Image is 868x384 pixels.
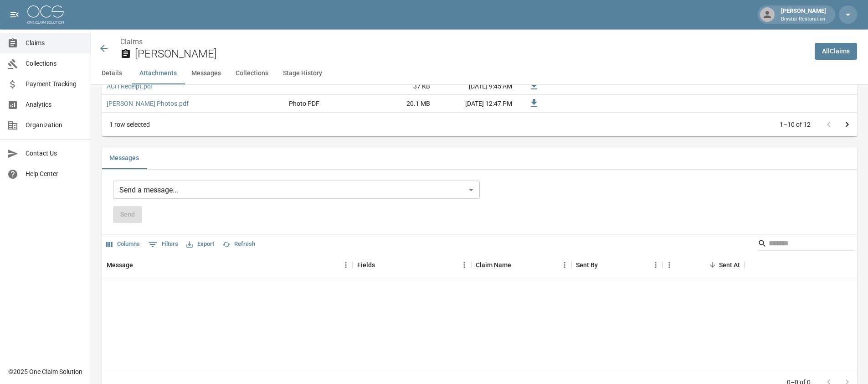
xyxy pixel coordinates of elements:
[815,43,857,60] a: AllClaims
[598,259,611,271] button: Sort
[26,38,83,48] span: Claims
[107,99,189,108] a: [PERSON_NAME] Photos.pdf
[102,147,146,169] button: Messages
[457,258,471,272] button: Menu
[104,237,142,251] button: Select columns
[838,115,856,134] button: Go to next page
[135,47,807,61] h2: [PERSON_NAME]
[26,79,83,89] span: Payment Tracking
[109,120,150,129] div: 1 row selected
[146,237,180,252] button: Show filters
[120,36,807,47] nav: breadcrumb
[758,236,855,253] div: Search
[476,252,511,278] div: Claim Name
[339,258,353,272] button: Menu
[102,252,353,278] div: Message
[777,6,830,23] div: [PERSON_NAME]
[184,62,228,84] button: Messages
[471,252,571,278] div: Claim Name
[26,120,83,130] span: Organization
[184,237,216,251] button: Export
[558,258,571,272] button: Menu
[220,237,257,251] button: Refresh
[27,5,64,24] img: ocs-logo-white-transparent.png
[120,37,143,46] a: Claims
[26,100,83,109] span: Analytics
[91,62,868,84] div: anchor tabs
[276,62,329,84] button: Stage History
[435,78,517,95] div: [DATE] 9:45 AM
[289,99,319,108] div: Photo PDF
[102,147,857,169] div: related-list tabs
[366,78,435,95] div: 37 KB
[26,169,83,179] span: Help Center
[780,120,811,129] p: 1–10 of 12
[26,149,83,158] span: Contact Us
[113,181,480,199] div: Send a message...
[719,252,740,278] div: Sent At
[511,259,524,271] button: Sort
[8,367,82,376] div: © 2025 One Claim Solution
[107,82,153,91] a: ACH Receipt.pdf
[576,252,598,278] div: Sent By
[781,16,826,23] p: Drystar Restoration
[132,62,184,84] button: Attachments
[366,95,435,112] div: 20.1 MB
[353,252,471,278] div: Fields
[107,252,133,278] div: Message
[649,258,663,272] button: Menu
[663,258,676,272] button: Menu
[375,259,388,271] button: Sort
[706,259,719,271] button: Sort
[26,59,83,68] span: Collections
[663,252,745,278] div: Sent At
[5,5,24,24] button: open drawer
[357,252,375,278] div: Fields
[435,95,517,112] div: [DATE] 12:47 PM
[133,259,146,271] button: Sort
[228,62,276,84] button: Collections
[91,62,132,84] button: Details
[571,252,663,278] div: Sent By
